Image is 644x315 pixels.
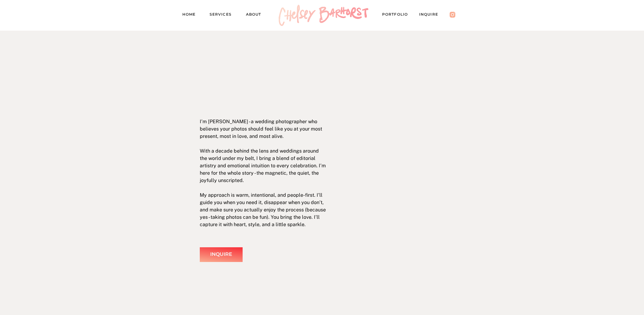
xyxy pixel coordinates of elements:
[246,11,267,20] a: About
[182,11,201,20] a: Home
[210,11,237,20] a: Services
[382,11,414,20] a: PORTFOLIO
[419,11,444,20] a: Inquire
[200,118,327,228] p: I’m [PERSON_NAME] - a wedding photographer who believes your photos should feel like you at your ...
[203,250,239,259] div: Inquire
